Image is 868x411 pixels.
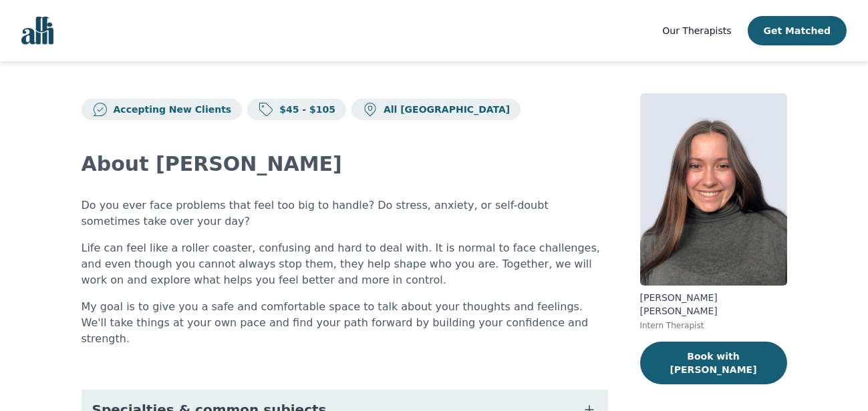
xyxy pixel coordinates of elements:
[82,240,608,288] p: Life can feel like a roller coaster, confusing and hard to deal with. It is normal to face challe...
[378,103,510,116] p: All [GEOGRAPHIC_DATA]
[21,17,53,45] img: alli logo
[108,103,232,116] p: Accepting New Clients
[640,320,787,331] p: Intern Therapist
[82,152,608,176] h2: About [PERSON_NAME]
[640,93,787,286] img: Rachelle_Angers Ritacca
[640,342,787,384] button: Book with [PERSON_NAME]
[82,197,608,230] p: Do you ever face problems that feel too big to handle? Do stress, anxiety, or self-doubt sometime...
[640,291,787,318] p: [PERSON_NAME] [PERSON_NAME]
[662,23,731,39] a: Our Therapists
[748,16,847,45] button: Get Matched
[662,25,731,36] span: Our Therapists
[274,103,335,116] p: $45 - $105
[82,299,608,347] p: My goal is to give you a safe and comfortable space to talk about your thoughts and feelings. We'...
